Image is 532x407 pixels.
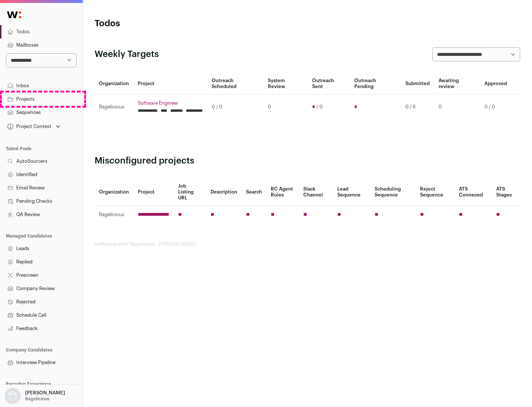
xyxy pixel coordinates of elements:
[133,73,207,94] th: Project
[263,94,307,120] td: 0
[454,179,491,206] th: ATS Conneced
[416,179,455,206] th: Reject Sequence
[95,94,133,120] td: Bagelicious
[95,179,133,206] th: Organization
[3,388,66,404] button: Open dropdown
[25,390,65,396] p: [PERSON_NAME]
[4,388,21,404] img: nopic.png
[434,73,480,94] th: Awaiting review
[480,94,511,120] td: 0 / 0
[299,179,333,206] th: Slack Channel
[266,179,299,206] th: RC Agent Rules
[6,121,62,132] button: Open dropdown
[95,241,520,247] footer: wellfound:ai for Bagelicious - [PERSON_NAME]
[370,179,416,206] th: Scheduling Sequence
[263,73,307,94] th: System Review
[95,73,133,94] th: Organization
[25,396,50,402] p: Bagelicious
[207,73,263,94] th: Outreach Scheduled
[207,94,263,120] td: 0 / 0
[6,124,51,129] div: Project Context
[350,73,400,94] th: Outreach Pending
[480,73,511,94] th: Approved
[401,73,434,94] th: Submitted
[492,179,520,206] th: ATS Stages
[174,179,206,206] th: Job Listing URL
[95,155,520,167] h2: Misconfigured projects
[133,179,174,206] th: Project
[206,179,242,206] th: Description
[138,100,203,106] a: Software Engineer
[401,94,434,120] td: 0 / 6
[95,206,133,224] td: Bagelicious
[3,7,25,22] img: Wellfound
[434,94,480,120] td: 0
[95,48,159,60] h2: Weekly Targets
[242,179,266,206] th: Search
[317,104,323,110] span: / 0
[95,18,236,30] h1: Todos
[333,179,370,206] th: Lead Sequence
[308,73,350,94] th: Outreach Sent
